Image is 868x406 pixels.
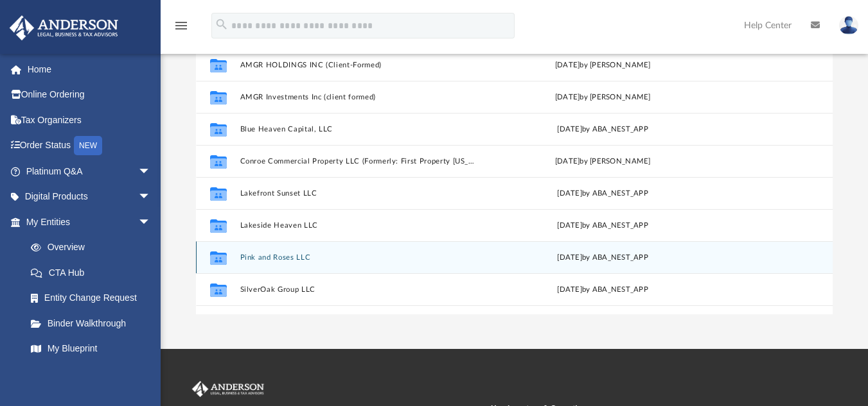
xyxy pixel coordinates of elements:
div: [DATE] by ABA_NEST_APP [484,123,722,135]
div: [DATE] by ABA_NEST_APP [484,187,722,199]
a: Platinum Q&Aarrow_drop_down [9,158,170,184]
button: Pink and Roses LLC [240,253,479,261]
div: [DATE] by ABA_NEST_APP [484,283,722,295]
span: arrow_drop_down [138,209,164,235]
button: AMGR HOLDINGS INC (Client-Formed) [240,60,479,69]
i: menu [173,18,189,33]
button: AMGR Investments Inc (client formed) [240,92,479,101]
img: Anderson Advisors Platinum Portal [190,381,267,398]
a: Binder Walkthrough [18,310,170,336]
a: Digital Productsarrow_drop_down [9,184,170,210]
i: search [215,17,229,31]
img: Anderson Advisors Platinum Portal [6,15,122,40]
div: [DATE] by [PERSON_NAME] [484,59,722,71]
a: Online Ordering [9,82,170,108]
a: Tax Due Dates [18,361,170,387]
div: NEW [74,136,102,155]
a: CTA Hub [18,260,170,285]
button: SilverOak Group LLC [240,285,479,293]
a: Order StatusNEW [9,133,170,159]
a: Overview [18,235,170,260]
button: Conroe Commercial Property LLC (Formerly: First Property [US_STATE] LLC) [240,156,479,165]
span: arrow_drop_down [138,184,164,210]
span: arrow_drop_down [138,158,164,185]
button: Blue Heaven Capital, LLC [240,124,479,133]
a: Entity Change Request [18,285,170,311]
button: Lakefront Sunset LLC [240,189,479,197]
div: [DATE] by [PERSON_NAME] [484,155,722,167]
a: My Blueprint [18,336,164,362]
a: menu [173,24,189,33]
a: My Entitiesarrow_drop_down [9,209,170,235]
img: User Pic [839,16,858,35]
div: [DATE] by ABA_NEST_APP [484,251,722,263]
div: [DATE] by [PERSON_NAME] [484,91,722,103]
a: Home [9,56,170,82]
div: grid [196,49,833,314]
a: Tax Organizers [9,107,170,133]
div: [DATE] by ABA_NEST_APP [484,219,722,231]
button: Lakeside Heaven LLC [240,221,479,229]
